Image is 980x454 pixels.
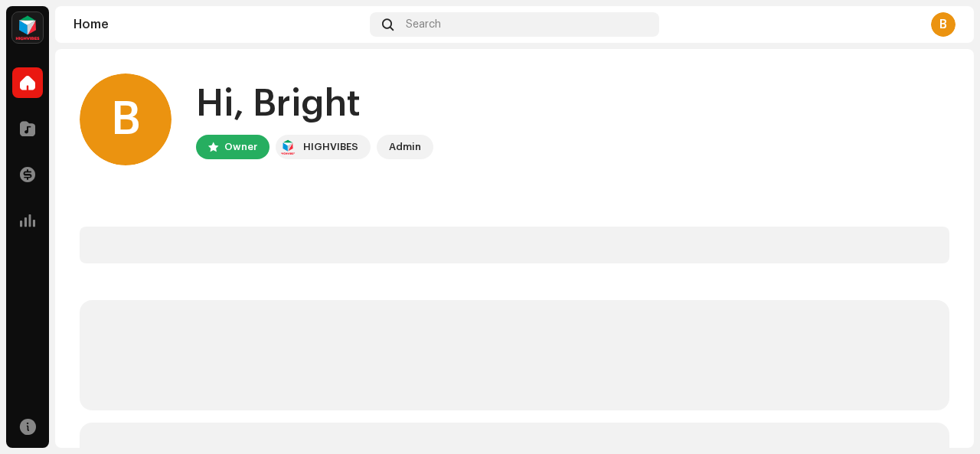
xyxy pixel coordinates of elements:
div: HIGHVIBES [303,138,358,156]
div: Home [73,18,364,31]
img: feab3aad-9b62-475c-8caf-26f15a9573ee [279,138,297,156]
div: B [931,12,955,37]
div: Hi, Bright [196,80,433,129]
span: Search [406,18,441,31]
img: feab3aad-9b62-475c-8caf-26f15a9573ee [12,12,43,43]
div: Owner [224,138,257,156]
div: B [80,73,171,165]
div: Admin [389,138,421,156]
